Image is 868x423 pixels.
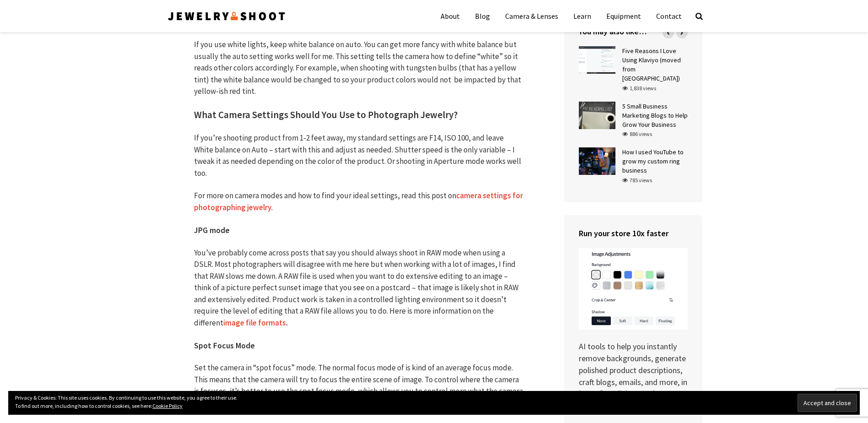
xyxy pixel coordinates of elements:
[194,225,230,235] strong: JPG mode
[579,248,688,412] p: AI tools to help you instantly remove backgrounds, generate polished product descriptions, craft ...
[622,102,688,129] a: 5 Small Business Marketing Blogs to Help Grow Your Business
[566,5,598,27] a: Learn
[194,190,523,213] a: camera settings for photographing jewelry
[152,402,183,409] a: Cookie Policy
[622,47,681,82] a: Five Reasons I Love Using Klaviyo (moved from [GEOGRAPHIC_DATA])
[622,148,684,174] a: How I used YouTube to grow my custom ring business
[599,5,648,27] a: Equipment
[579,228,688,239] h4: Run your store 10x faster
[194,362,523,409] p: Set the camera in “spot focus” mode. The normal focus mode of is kind of an average focus mode. T...
[649,5,689,27] a: Contact
[434,5,467,27] a: About
[167,9,286,23] img: Jewelry Photographer Bay Area - San Francisco | Nationwide via Mail
[622,130,652,138] div: 886 views
[468,5,497,27] a: Blog
[286,318,288,328] strong: .
[798,394,857,412] input: Accept and close
[223,318,286,328] a: image file formats
[194,132,523,179] p: If you’re shooting product from 1-2 feet away, my standard settings are F14, ISO 100, and leave W...
[194,108,458,121] strong: What Camera Settings Should You Use to Photograph Jewelry?
[194,340,523,351] h4: Spot Focus Mode
[8,391,860,415] div: Privacy & Cookies: This site uses cookies. By continuing to use this website, you agree to their ...
[622,176,652,184] div: 785 views
[194,247,523,329] p: You’ve probably come across posts that say you should always shoot in RAW mode when using a DSLR....
[194,39,523,98] p: If you use white lights, keep white balance on auto. You can get more fancy with white balance bu...
[498,5,565,27] a: Camera & Lenses
[622,84,656,92] div: 1,838 views
[194,190,523,213] p: For more on camera modes and how to find your ideal settings, read this post on .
